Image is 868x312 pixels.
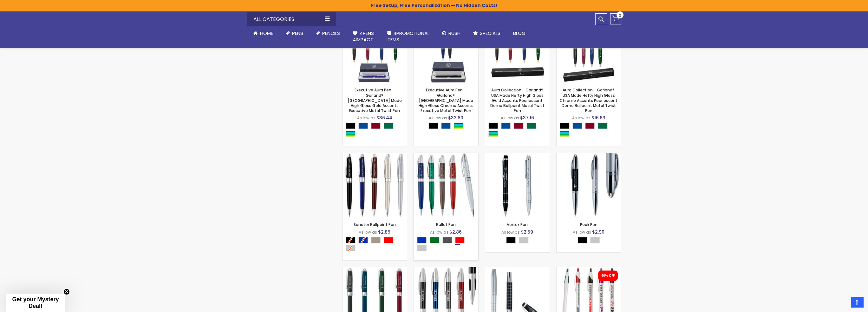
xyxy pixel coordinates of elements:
img: Executive Aura Pen - Garland® USA Made High Gloss Gold Accents Executive Metal Twist Pen [343,18,407,83]
span: Home [260,30,273,37]
div: Black [346,123,355,129]
div: Green [430,237,439,243]
span: 4PROMOTIONAL ITEMS [387,30,429,43]
a: Bullet Pen [436,222,456,227]
span: $36.44 [376,115,392,121]
div: Dark Blue [358,123,368,129]
div: Select A Color [560,123,621,138]
div: Silver [590,237,600,243]
a: Landmark Rollerball Pen [485,267,550,272]
span: Blog [513,30,525,37]
div: Black [578,237,587,243]
a: Vertex Pen [507,222,528,227]
a: Senator Ballpoint Pen [354,222,396,227]
div: Dark Green [526,123,536,129]
div: Nickel [371,237,381,243]
img: Vertex Pen [485,153,550,217]
div: Assorted [560,130,569,137]
div: Red [384,237,393,243]
span: $37.16 [520,115,534,121]
div: Assorted [454,123,463,129]
span: 4Pens 4impact [353,30,374,43]
div: Dark Blue [441,123,451,129]
a: Elan Ballpoint Pen [414,267,478,272]
a: Top [851,297,863,307]
span: Rush [448,30,460,37]
span: As low as [501,229,520,235]
div: Dark Blue [572,123,582,129]
a: Slimster Pen - Full Color Imprint [557,267,621,272]
span: Get your Mystery Deal! [12,296,59,309]
span: $16.63 [591,115,605,121]
div: Gunmetal [442,237,452,243]
img: Aura Collection - Garland® USA Made Hefty High Gloss Gold Accents Pearlescent Dome Ballpoint Meta... [485,18,550,83]
img: Senator Ballpoint Pen [343,153,407,217]
span: As low as [429,115,447,121]
span: As low as [359,229,377,235]
div: Select A Color [428,123,467,130]
span: Pens [292,30,303,37]
a: Peak Pen [557,153,621,158]
span: 0 [619,13,621,19]
a: 4PROMOTIONALITEMS [380,26,436,47]
div: Dark Green [384,123,393,129]
div: Black [428,123,438,129]
div: Select A Color [346,237,407,253]
a: Senator Ballpoint Pen [343,153,407,158]
a: Bullet Pen [414,153,478,158]
div: Black [560,123,569,129]
div: All Categories [247,12,336,26]
div: Assorted [346,130,355,137]
span: Specials [480,30,500,37]
div: Get your Mystery Deal!Close teaser [6,294,65,312]
a: Blog [507,26,532,40]
img: Executive Aura Pen - Garland® USA Made High Gloss Chrome Accents Executive Metal Twist Pen [414,18,478,83]
span: $2.85 [378,229,390,235]
span: As low as [573,229,591,235]
button: Close teaser [63,289,70,295]
div: Burgundy [371,123,381,129]
a: Pencils [310,26,346,40]
a: Home [247,26,279,40]
img: Peak Pen [557,153,621,217]
a: Specials [467,26,507,40]
div: Select A Color [488,123,550,138]
div: 40% OFF [601,274,615,278]
div: Select A Color [417,237,478,253]
span: As low as [501,115,519,121]
a: Aura Collection - Garland® USA Made Hefty High Gloss Chrome Accents Pearlescent Dome Ballpoint Me... [560,87,617,113]
a: Vertex Pen [485,153,550,158]
a: Navigator Pen [343,267,407,272]
div: Dark Green [598,123,607,129]
a: 4Pens4impact [346,26,380,47]
a: Rush [436,26,467,40]
a: Executive Aura Pen - Garland® [GEOGRAPHIC_DATA] Made High Gloss Gold Accents Executive Metal Twis... [348,87,402,113]
div: Select A Color [346,123,407,138]
a: Executive Aura Pen - Garland® [GEOGRAPHIC_DATA] Made High Gloss Chrome Accents Executive Metal Tw... [419,87,473,113]
img: Bullet Pen [414,153,478,217]
span: $2.90 [592,229,604,235]
span: As low as [572,115,591,121]
div: Blue [417,237,427,243]
a: Peak Pen [580,222,597,227]
div: Assorted [488,130,498,137]
a: Pens [279,26,310,40]
div: Black [488,123,498,129]
a: 0 [610,13,621,24]
div: Dark Blue [501,123,511,129]
div: Select A Color [506,237,532,245]
div: Burgundy [514,123,523,129]
a: Aura Collection - Garland® USA Made Hefty High Gloss Gold Accents Pearlescent Dome Ballpoint Meta... [490,87,545,113]
span: $2.59 [521,229,533,235]
div: Burgundy [585,123,595,129]
div: Red [455,237,465,243]
div: Black [506,237,516,243]
span: As low as [357,115,375,121]
img: Aura Collection - Garland® USA Made Hefty High Gloss Chrome Accents Pearlescent Dome Ballpoint Me... [557,18,621,83]
div: Silver [417,245,427,251]
span: Pencils [322,30,340,37]
span: $2.86 [449,229,462,235]
div: Select A Color [578,237,603,245]
span: $33.80 [448,115,463,121]
span: As low as [430,229,448,235]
